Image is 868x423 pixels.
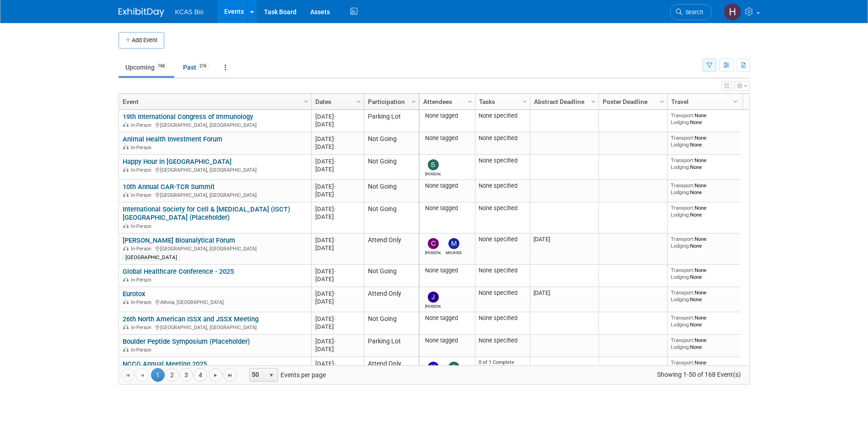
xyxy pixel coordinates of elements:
div: None None [671,267,737,280]
div: None tagged [423,205,471,212]
span: In-Person [131,192,154,198]
a: Go to the first page [121,368,135,382]
a: NCCG Annual Meeting 2025 [123,360,207,368]
span: - [334,268,336,275]
td: Not Going [364,312,419,335]
span: - [334,158,336,165]
div: None specified [479,205,526,212]
div: Athina, [GEOGRAPHIC_DATA] [123,298,307,306]
div: [DATE] [315,157,360,165]
a: Past216 [176,59,216,76]
div: [DATE] [315,298,360,305]
span: Lodging: [671,321,690,328]
button: Add Event [119,32,164,49]
img: In-Person Event [123,192,129,197]
img: In-Person Event [123,122,129,127]
span: In-Person [131,122,154,128]
div: None tagged [423,337,471,344]
div: [DATE] [315,345,360,353]
img: In-Person Event [123,145,129,149]
span: Column Settings [521,98,528,105]
div: [DATE] [315,213,360,221]
span: Transport: [671,236,695,242]
div: [GEOGRAPHIC_DATA], [GEOGRAPHIC_DATA] [123,166,307,174]
span: Transport: [671,359,695,366]
a: International Society for Cell & [MEDICAL_DATA] (ISCT) [GEOGRAPHIC_DATA] (Placeholder) [123,205,290,222]
div: [DATE] [315,267,360,275]
div: None tagged [423,267,471,274]
span: Go to the last page [226,372,234,379]
span: Lodging: [671,274,690,280]
div: [DATE] [315,190,360,198]
img: Jeff Goddard [428,292,439,303]
span: KCAS Bio [175,8,204,16]
a: Search [670,4,712,20]
span: Go to the previous page [139,372,146,379]
span: Lodging: [671,243,690,249]
td: Not Going [364,180,419,202]
a: Attendees [423,94,469,109]
img: In-Person Event [123,223,129,228]
span: Column Settings [466,98,474,105]
div: [DATE] [315,113,360,120]
span: - [334,315,336,322]
a: 2 [165,368,179,382]
span: Transport: [671,135,695,141]
div: [GEOGRAPHIC_DATA], [GEOGRAPHIC_DATA] [123,121,307,129]
span: Transport: [671,337,695,343]
td: Attend Only [364,287,419,312]
div: [GEOGRAPHIC_DATA], [GEOGRAPHIC_DATA] [123,191,307,199]
td: Not Going [364,202,419,233]
a: Abstract Deadline [534,94,593,109]
span: Lodging: [671,344,690,350]
span: Showing 1-50 of 168 Event(s) [648,368,749,381]
span: Column Settings [590,98,597,105]
div: [DATE] [315,135,360,143]
span: Events per page [237,368,335,382]
span: Lodging: [671,211,690,218]
div: 0 of 1 Complete [479,359,526,366]
div: None specified [479,236,526,243]
div: [DATE] [315,360,360,368]
span: select [268,372,275,379]
td: [DATE] [530,233,598,265]
a: Column Settings [520,94,530,108]
span: - [334,206,336,212]
a: Poster Deadline [603,94,661,109]
img: In-Person Event [123,277,129,282]
div: [GEOGRAPHIC_DATA], [GEOGRAPHIC_DATA] [123,323,307,331]
div: None None [671,236,737,249]
a: 4 [194,368,207,382]
span: - [334,183,336,190]
div: [DATE] [315,323,360,331]
a: [PERSON_NAME] Bioanalytical Forum [123,236,235,244]
div: None tagged [423,135,471,142]
div: None specified [479,112,526,119]
span: - [334,113,336,120]
img: Sara Herrmann [428,159,439,170]
a: Column Settings [588,94,598,108]
div: [DATE] [315,315,360,323]
div: Sara Herrmann [425,170,441,176]
span: 168 [155,63,167,70]
div: Charisse Fernandez [425,249,441,255]
a: 3 [179,368,193,382]
img: Karla Moncada [428,362,439,373]
span: Transport: [671,157,695,163]
div: None specified [479,267,526,274]
div: None tagged [423,112,471,119]
img: ExhibitDay [119,8,164,17]
a: Column Settings [730,94,740,108]
div: None tagged [423,315,471,322]
span: In-Person [131,325,154,331]
div: [DATE] [315,236,360,244]
img: MOUHSSIN OUFIR [448,238,459,249]
td: Not Going [364,265,419,287]
img: In-Person Event [123,347,129,352]
div: Jeff Goddard [425,303,441,309]
span: Transport: [671,315,695,321]
img: In-Person Event [123,299,129,304]
div: None None [671,337,737,350]
span: In-Person [131,145,154,151]
a: 19th International Congress of Immunology [123,113,253,121]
